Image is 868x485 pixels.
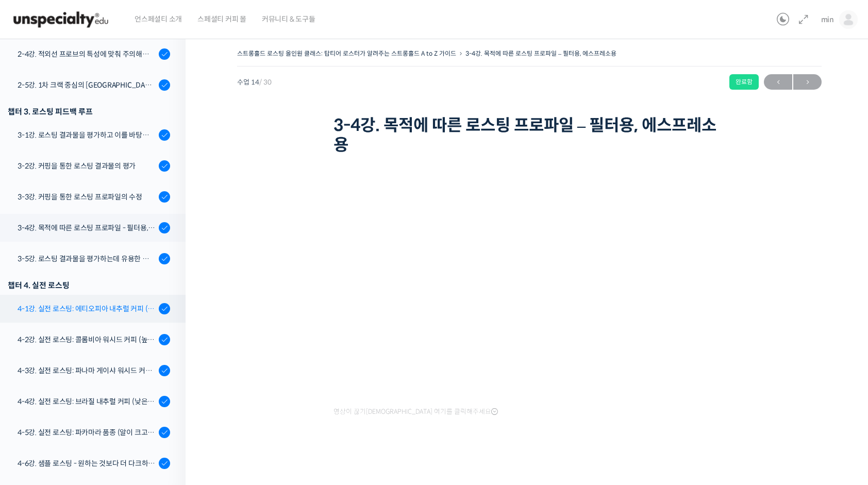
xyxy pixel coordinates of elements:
span: 수업 14 [237,79,272,86]
div: 3-3강. 커핑을 통한 로스팅 프로파일의 수정 [18,191,156,203]
a: ←이전 [764,74,792,90]
a: 다음→ [793,74,822,90]
div: 3-1강. 로스팅 결과물을 평가하고 이를 바탕으로 프로파일을 설계하는 방법 [18,129,156,141]
a: 홈 [3,327,68,353]
a: 설정 [133,327,198,353]
span: 설정 [159,342,172,350]
div: 2-5강. 1차 크랙 중심의 [GEOGRAPHIC_DATA]에 관하여 [18,79,156,91]
div: 4-1강. 실전 로스팅: 에티오피아 내추럴 커피 (당분이 많이 포함되어 있고 색이 고르지 않은 경우) [18,303,156,314]
span: 대화 [94,343,107,351]
div: 완료함 [729,74,759,90]
a: 3-4강. 목적에 따른 로스팅 프로파일 – 필터용, 에스프레소용 [465,49,616,57]
div: 챕터 3. 로스팅 피드백 루프 [8,105,170,119]
span: ← [764,75,792,89]
span: 홈 [32,342,39,350]
span: → [793,75,822,89]
div: 챕터 4. 실전 로스팅 [8,278,170,292]
div: 4-3강. 실전 로스팅: 파나마 게이샤 워시드 커피 (플레이버 프로파일이 로스팅하기 까다로운 경우) [18,365,156,376]
div: 3-5강. 로스팅 결과물을 평가하는데 유용한 팁들 - 연수를 활용한 커핑, 커핑용 분쇄도 찾기, 로스트 레벨에 따른 QC 등 [18,253,156,264]
h1: 3-4강. 목적에 따른 로스팅 프로파일 – 필터용, 에스프레소용 [333,115,725,155]
div: 3-2강. 커핑을 통한 로스팅 결과물의 평가 [18,160,156,172]
div: 4-4강. 실전 로스팅: 브라질 내추럴 커피 (낮은 고도에서 재배되어 당분과 밀도가 낮은 경우) [18,396,156,407]
div: 4-5강. 실전 로스팅: 파카마라 품종 (알이 크고 산지에서 건조가 고르게 되기 힘든 경우) [18,427,156,438]
span: min [821,15,834,24]
div: 4-6강. 샘플 로스팅 - 원하는 것보다 더 다크하게 로스팅 하는 이유 [18,458,156,469]
span: 영상이 끊기[DEMOGRAPHIC_DATA] 여기를 클릭해주세요 [333,408,498,416]
a: 스트롱홀드 로스팅 올인원 클래스: 탑티어 로스터가 알려주는 스트롱홀드 A to Z 가이드 [237,49,456,57]
div: 4-2강. 실전 로스팅: 콜롬비아 워시드 커피 (높은 밀도와 수분율 때문에 1차 크랙에서 많은 수분을 방출하는 경우) [18,334,156,345]
a: 대화 [68,327,133,353]
span: / 30 [259,78,272,87]
div: 2-4강. 적외선 프로브의 특성에 맞춰 주의해야 할 점들 [18,48,156,60]
div: 3-4강. 목적에 따른 로스팅 프로파일 - 필터용, 에스프레소용 [18,222,156,233]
